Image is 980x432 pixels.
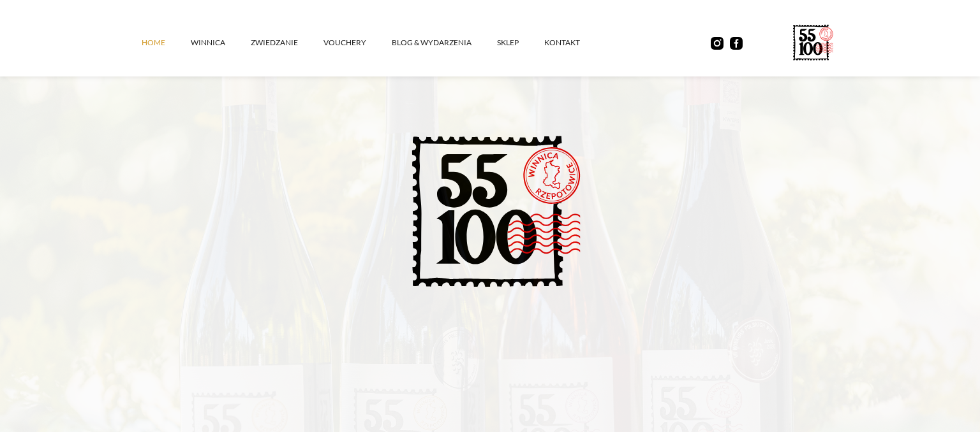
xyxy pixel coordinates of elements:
[497,24,544,62] a: SKLEP
[323,24,392,62] a: vouchery
[544,24,605,62] a: kontakt
[251,24,323,62] a: ZWIEDZANIE
[142,24,191,62] a: Home
[392,24,497,62] a: Blog & Wydarzenia
[191,24,251,62] a: winnica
